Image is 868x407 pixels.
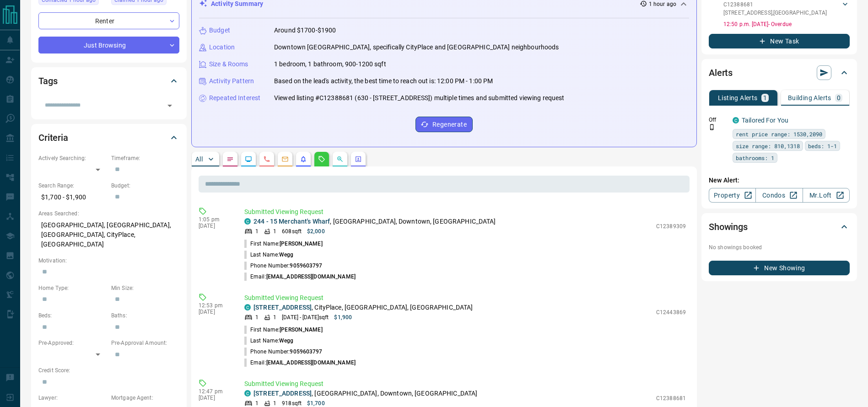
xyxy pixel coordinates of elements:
span: beds: 1-1 [808,141,837,150]
p: Repeated Interest [209,93,260,103]
p: Beds: [38,311,107,320]
svg: Push Notification Only [709,124,715,130]
p: C12388681 [723,0,827,9]
p: 1 [255,313,259,321]
h2: Tags [38,74,57,88]
p: Search Range: [38,182,107,190]
p: Email: [244,273,356,281]
p: Home Type: [38,284,107,292]
button: New Task [709,34,850,48]
span: rent price range: 1530,2090 [736,129,822,139]
span: [EMAIL_ADDRESS][DOMAIN_NAME] [266,273,356,280]
span: 9059603797 [290,348,322,355]
svg: Emails [281,155,289,163]
a: 244 - 15 Merchant's Wharf [253,218,330,225]
button: New Showing [709,261,850,275]
p: Submitted Viewing Request [244,207,686,217]
svg: Notes [226,155,234,163]
p: 12:47 pm [199,388,231,395]
p: [DATE] - [DATE] sqft [282,313,329,321]
a: Property [709,188,756,203]
p: Last Name: [244,337,294,345]
p: Min Size: [111,284,179,292]
p: Credit Score: [38,366,179,375]
p: [DATE] [199,309,231,315]
p: New Alert: [709,176,850,185]
svg: Listing Alerts [300,155,307,163]
button: Regenerate [415,117,473,132]
p: $2,000 [307,227,325,236]
p: Submitted Viewing Request [244,379,686,389]
div: Just Browsing [38,37,179,54]
div: Alerts [709,62,850,84]
p: Phone Number: [244,348,323,356]
div: Renter [38,12,179,29]
span: bathrooms: 1 [736,153,774,162]
span: 9059603797 [290,262,322,269]
p: C12443869 [656,308,686,316]
p: 1 [255,227,259,236]
p: 12:53 pm [199,302,231,309]
p: Last Name: [244,251,294,259]
p: 1 [763,95,767,101]
div: condos.ca [733,117,739,123]
p: [GEOGRAPHIC_DATA], [GEOGRAPHIC_DATA], [GEOGRAPHIC_DATA], CityPlace, [GEOGRAPHIC_DATA] [38,218,179,252]
p: 1 [273,313,276,321]
p: Submitted Viewing Request [244,293,686,303]
p: Off [709,116,727,124]
div: Tags [38,70,179,92]
p: First Name: [244,240,323,248]
p: Lawyer: [38,394,107,402]
button: Open [163,99,176,112]
a: Condos [755,188,803,203]
p: Listing Alerts [718,95,758,101]
p: Pre-Approved: [38,339,107,347]
p: Phone Number: [244,262,323,270]
p: Baths: [111,311,179,320]
a: Tailored For You [742,117,788,124]
p: $1,900 [334,313,352,321]
h2: Alerts [709,65,733,80]
div: condos.ca [244,390,251,396]
h2: Criteria [38,130,68,145]
a: [STREET_ADDRESS] [253,390,312,397]
p: Timeframe: [111,154,179,162]
p: [DATE] [199,395,231,401]
p: 12:50 p.m. [DATE] - Overdue [723,20,850,28]
p: , [GEOGRAPHIC_DATA], Downtown, [GEOGRAPHIC_DATA] [253,217,496,226]
p: Mortgage Agent: [111,394,179,402]
span: [PERSON_NAME] [280,327,322,333]
p: Activity Pattern [209,76,254,86]
span: [PERSON_NAME] [280,241,322,247]
h2: Showings [709,220,748,234]
div: condos.ca [244,304,251,311]
p: Budget: [111,182,179,190]
p: , [GEOGRAPHIC_DATA], Downtown, [GEOGRAPHIC_DATA] [253,389,477,398]
p: 0 [837,95,841,101]
p: 1 bedroom, 1 bathroom, 900-1200 sqft [274,59,386,69]
span: Wegg [279,252,293,258]
span: [EMAIL_ADDRESS][DOMAIN_NAME] [266,359,356,366]
span: size range: 810,1318 [736,141,800,150]
p: Budget [209,26,230,35]
svg: Agent Actions [355,155,362,163]
p: All [195,156,203,162]
p: C12389309 [656,222,686,230]
p: Viewed listing #C12388681 (630 - [STREET_ADDRESS]) multiple times and submitted viewing request [274,93,564,103]
div: Showings [709,216,850,238]
span: Wegg [279,337,293,344]
p: Areas Searched: [38,209,179,218]
p: Downtown [GEOGRAPHIC_DATA], specifically CityPlace and [GEOGRAPHIC_DATA] neighbourhoods [274,43,559,52]
p: 1:05 pm [199,216,231,223]
p: Motivation: [38,257,179,265]
p: [STREET_ADDRESS] , [GEOGRAPHIC_DATA] [723,9,827,17]
p: [DATE] [199,223,231,229]
svg: Lead Browsing Activity [245,155,252,163]
svg: Requests [318,155,325,163]
div: condos.ca [244,218,251,225]
p: 608 sqft [282,227,302,236]
p: $1,700 - $1,900 [38,190,107,205]
div: Criteria [38,127,179,149]
a: Mr.Loft [803,188,850,203]
p: Size & Rooms [209,59,248,69]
